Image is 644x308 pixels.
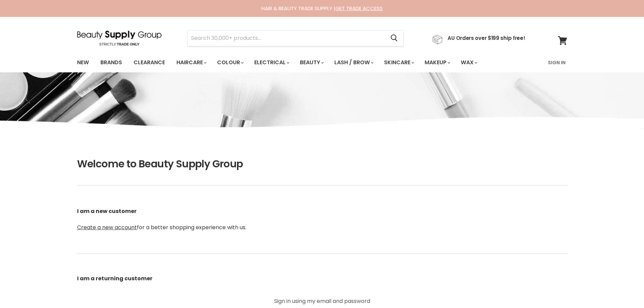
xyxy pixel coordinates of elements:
a: Clearance [128,55,170,70]
h1: Welcome to Beauty Supply Group [77,158,567,170]
input: Search [188,30,385,46]
b: I am a new customer [77,207,137,215]
button: Search [385,30,403,46]
a: New [72,55,94,70]
a: Brands [95,55,127,70]
a: Skincare [379,55,418,70]
a: Electrical [249,55,293,70]
a: Makeup [420,55,454,70]
a: Beauty [295,55,328,70]
a: GET TRADE ACCESS [335,5,383,12]
p: for a better shopping experience with us. [77,191,567,248]
a: Sign In [544,55,570,70]
div: HAIR & BEAUTY TRADE SUPPLY | [69,5,576,12]
nav: Main [69,53,576,72]
a: Haircare [171,55,211,70]
form: Product [187,30,404,46]
a: Lash / Brow [329,55,378,70]
a: Create a new account [77,223,137,231]
ul: Main menu [72,53,514,72]
b: I am a returning customer [77,275,152,282]
a: Colour [212,55,248,70]
p: Sign in using my email and password [246,299,398,304]
iframe: Gorgias live chat messenger [610,276,637,301]
a: Wax [456,55,481,70]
